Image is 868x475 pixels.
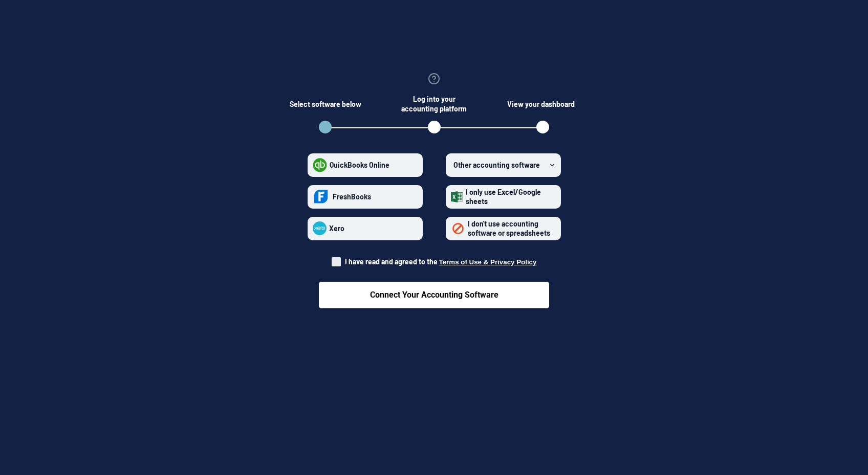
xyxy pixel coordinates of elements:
[507,94,579,114] div: View your dashboard
[451,191,463,202] img: excel
[319,282,549,308] button: Connect Your Accounting Software
[313,187,330,207] img: freshbooks
[313,221,327,235] img: xero
[428,121,441,133] button: open step 2
[453,161,540,169] span: Other accounting software
[398,94,470,114] div: Log into your accounting platform
[439,258,537,266] button: I have read and agreed to the
[330,161,389,169] span: QuickBooks Online
[319,121,332,133] button: open step 1
[468,219,550,237] span: I don't use accounting software or spreadsheets
[290,94,361,114] div: Select software below
[306,121,562,137] ol: Steps Indicator
[451,221,465,236] img: none
[428,73,440,85] svg: view accounting link security info
[466,188,541,206] span: I only use Excel/Google sheets
[536,121,549,133] button: open step 3
[329,224,344,233] span: Xero
[345,257,537,266] span: I have read and agreed to the
[333,192,371,201] span: FreshBooks
[428,73,440,86] button: view accounting link security info
[313,158,327,172] img: quickbooks-online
